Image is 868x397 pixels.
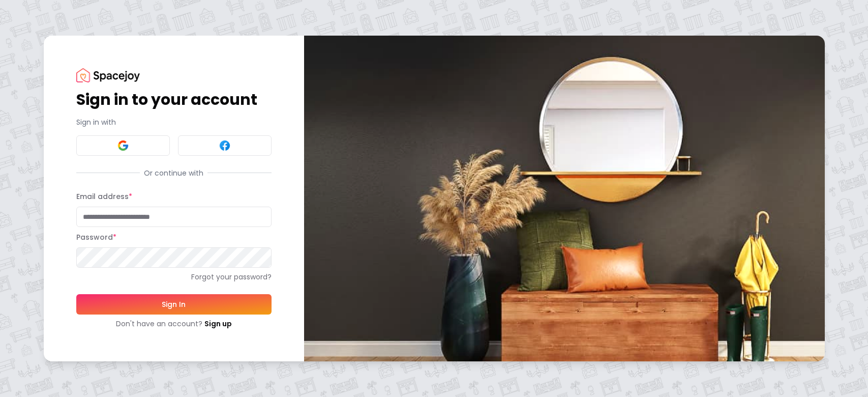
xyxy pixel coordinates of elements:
[304,36,825,361] img: banner
[76,191,132,202] label: Email address
[117,139,129,152] img: Google signin
[76,117,272,127] p: Sign in with
[204,319,232,329] a: Sign up
[140,168,207,178] span: Or continue with
[76,272,272,282] a: Forgot your password?
[219,139,231,152] img: Facebook signin
[76,232,116,242] label: Password
[76,294,272,315] button: Sign In
[76,91,272,109] h1: Sign in to your account
[76,319,272,329] div: Don't have an account?
[76,68,140,82] img: Spacejoy Logo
